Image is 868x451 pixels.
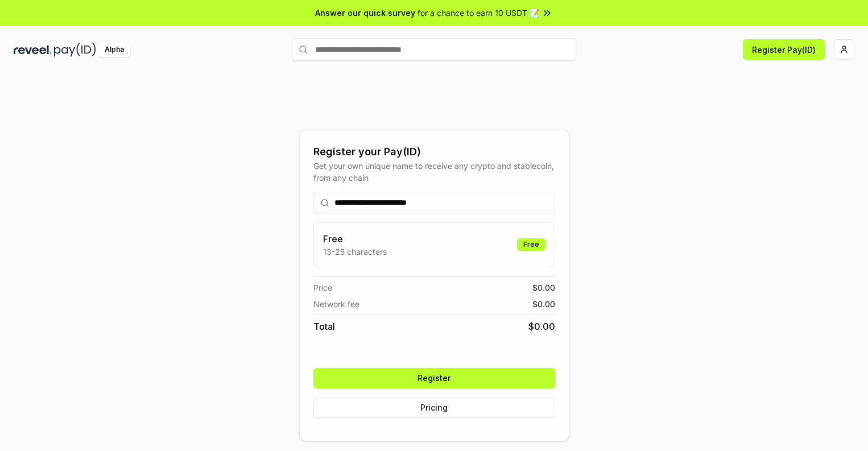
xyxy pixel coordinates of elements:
[418,7,539,19] span: for a chance to earn 10 USDT 📝
[532,298,555,310] span: $ 0.00
[98,43,130,57] div: Alpha
[743,39,825,60] button: Register Pay(ID)
[54,43,96,57] img: pay_id
[323,246,387,258] p: 13-25 characters
[313,368,555,388] button: Register
[517,238,545,251] div: Free
[313,282,332,293] span: Price
[313,160,555,184] div: Get your own unique name to receive any crypto and stablecoin, from any chain
[323,232,387,246] h3: Free
[14,43,52,57] img: reveel_dark
[313,144,555,160] div: Register your Pay(ID)
[532,282,555,293] span: $ 0.00
[313,398,555,418] button: Pricing
[315,7,415,19] span: Answer our quick survey
[313,298,359,310] span: Network fee
[313,320,335,333] span: Total
[528,320,555,333] span: $ 0.00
